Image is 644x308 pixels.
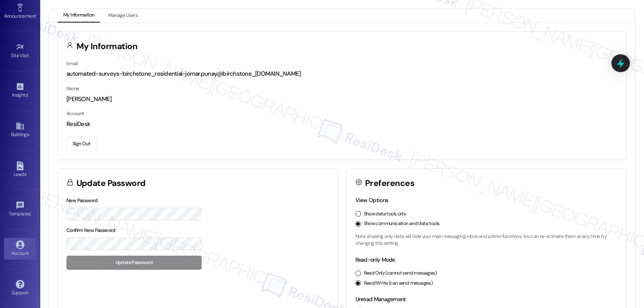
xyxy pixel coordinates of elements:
span: • [28,91,29,97]
h3: My Information [76,42,138,51]
button: Manage Users [103,9,143,23]
a: Site Visit • [4,40,36,62]
label: Confirm New Password [66,227,116,234]
label: Name [66,85,79,92]
a: Buildings [4,119,36,141]
div: [PERSON_NAME] [66,95,618,103]
h3: Update Password [76,179,146,188]
a: Insights • [4,80,36,101]
label: New Password [66,197,98,204]
label: Email [66,60,78,67]
label: Show data tools only [364,211,407,218]
label: Unread Management [355,296,406,303]
label: Account [66,110,84,117]
label: Read-only Mode [355,256,395,263]
h3: Preferences [365,179,414,188]
a: Templates • [4,198,36,220]
label: View Options [355,196,388,204]
p: Note: showing only data will hide your main messaging inbox and admin functions. You can re-activ... [355,233,618,247]
a: Account [4,238,36,260]
div: automated-surveys-birchstone_residential-jomar.punay@birchstone_[DOMAIN_NAME] [66,70,618,78]
span: • [29,52,30,57]
a: Support [4,277,36,299]
label: Read Only (cannot send messages) [364,270,437,277]
span: • [31,210,32,215]
button: My Information [58,9,100,23]
label: Show communication and data tools [364,220,440,227]
button: Sign Out [66,137,96,151]
div: ResiDesk [66,120,618,128]
label: Read/Write (can send messages) [364,280,433,287]
a: Leads [4,159,36,181]
span: • [36,12,37,18]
